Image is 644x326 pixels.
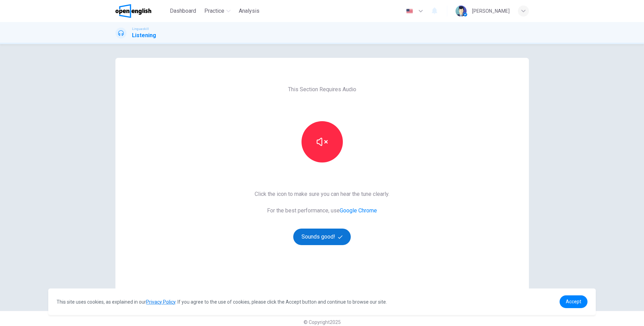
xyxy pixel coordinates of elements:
button: Dashboard [167,5,199,17]
a: Google Chrome [340,207,377,214]
span: Dashboard [170,7,196,15]
a: Privacy Policy [146,299,175,305]
button: Analysis [236,5,262,17]
span: This site uses cookies, as explained in our . If you agree to the use of cookies, please click th... [57,299,387,305]
h1: Listening [132,31,156,40]
div: cookieconsent [48,288,596,315]
span: For the best performance, use [255,207,389,215]
img: OpenEnglish logo [115,4,152,18]
span: Practice [204,7,224,15]
span: Analysis [239,7,259,15]
div: [PERSON_NAME] [472,7,510,15]
span: This Section Requires Audio [288,85,356,94]
span: © Copyright 2025 [304,319,341,325]
a: dismiss cookie message [560,295,587,308]
span: Linguaskill [132,27,149,31]
img: en [405,9,414,14]
a: OpenEnglish logo [115,4,167,18]
img: Profile picture [456,6,467,17]
button: Sounds good! [293,229,351,245]
button: Practice [202,5,233,17]
span: Click the icon to make sure you can hear the tune clearly. [255,190,389,198]
span: Accept [566,299,581,304]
